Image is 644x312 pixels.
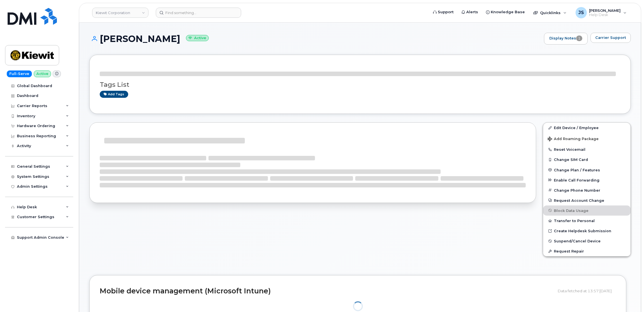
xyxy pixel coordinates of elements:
button: Change Plan / Features [543,165,630,175]
button: Change Phone Number [543,185,630,195]
button: Block Data Usage [543,205,630,216]
a: Display Notes1 [544,33,588,45]
span: Enable Call Forwarding [554,178,599,182]
h2: Mobile device management (Microsoft Intune) [100,287,554,295]
button: Transfer to Personal [543,216,630,226]
span: Change Plan / Features [554,168,600,172]
button: Request Account Change [543,195,630,205]
span: Carrier Support [595,35,626,40]
small: Active [186,35,209,41]
a: Add tags [100,91,128,98]
div: Data fetched at 13:57 [DATE] [558,286,616,296]
span: Add Roaming Package [548,137,599,142]
a: Create Helpdesk Submission [543,226,630,236]
button: Add Roaming Package [543,133,630,144]
h3: Tags List [100,81,620,88]
h1: [PERSON_NAME] [89,34,541,44]
button: Suspend/Cancel Device [543,236,630,246]
button: Carrier Support [590,33,631,43]
span: Suspend/Cancel Device [554,239,601,243]
span: 1 [576,36,582,41]
button: Request Repair [543,246,630,256]
button: Change SIM Card [543,154,630,165]
a: Edit Device / Employee [543,123,630,133]
button: Enable Call Forwarding [543,175,630,185]
button: Reset Voicemail [543,144,630,154]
